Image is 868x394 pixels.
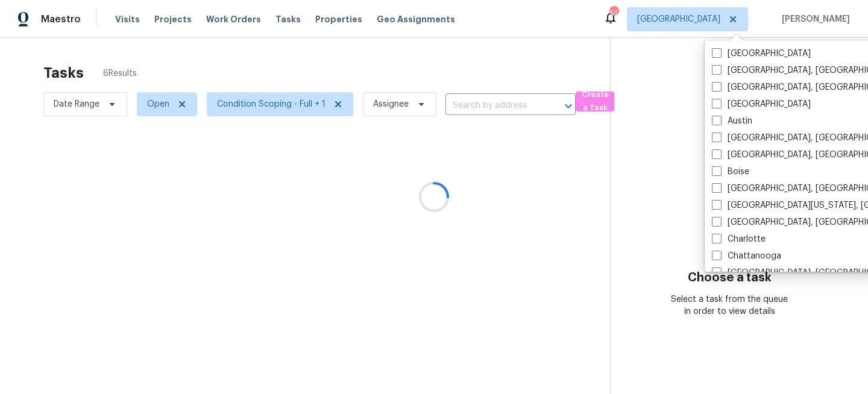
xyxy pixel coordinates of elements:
label: Austin [712,115,752,127]
label: Boise [712,166,749,178]
div: 51 [609,7,618,19]
label: Chattanooga [712,250,781,262]
label: [GEOGRAPHIC_DATA] [712,48,811,60]
label: Charlotte [712,233,766,245]
label: [GEOGRAPHIC_DATA] [712,98,811,110]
